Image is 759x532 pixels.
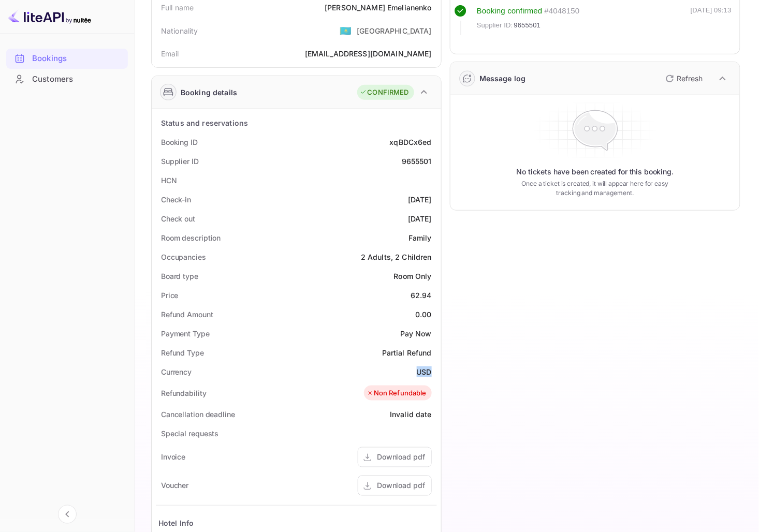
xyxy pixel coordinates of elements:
[361,252,432,262] div: 2 Adults, 2 Children
[6,69,128,88] a: Customers
[691,5,732,35] div: [DATE] 09:13
[161,388,207,398] div: Refundability
[477,20,513,31] span: Supplier ID:
[181,87,237,98] div: Booking details
[660,70,707,87] button: Refresh
[408,194,432,205] div: [DATE]
[479,73,526,84] div: Message log
[545,5,580,17] div: # 4048150
[58,505,77,524] button: Collapse navigation
[6,69,128,90] div: Customers
[677,73,703,84] p: Refresh
[32,73,73,85] ya-tr-span: Customers
[161,48,179,59] div: Email
[402,156,432,167] div: 9655501
[367,388,427,398] div: Non Refundable
[340,21,352,40] span: United States
[390,137,432,147] div: xqBDCx6ed
[411,290,432,301] div: 62.94
[161,213,195,224] div: Check out
[325,2,432,13] div: [PERSON_NAME] Emelianenko
[400,328,432,339] div: Pay Now
[377,452,425,463] div: Download pdf
[161,117,248,128] div: Status and reservations
[517,167,674,177] p: No tickets have been created for this booking.
[6,49,128,69] div: Bookings
[161,137,198,147] div: Booking ID
[357,25,432,36] div: [GEOGRAPHIC_DATA]
[161,290,179,301] div: Price
[477,5,543,17] div: Booking confirmed
[161,428,218,439] div: Special requests
[32,53,67,65] ya-tr-span: Bookings
[394,271,432,282] div: Room Only
[161,25,198,36] div: Nationality
[415,309,432,320] div: 0.00
[382,347,432,358] div: Partial Refund
[417,366,432,377] div: USD
[408,232,432,243] div: Family
[161,156,199,167] div: Supplier ID
[161,271,198,282] div: Board type
[161,328,210,339] div: Payment Type
[161,480,188,491] div: Voucher
[6,49,128,68] a: Bookings
[518,179,673,198] p: Once a ticket is created, it will appear here for easy tracking and management.
[305,48,432,59] div: [EMAIL_ADDRESS][DOMAIN_NAME]
[161,2,194,13] div: Full name
[161,194,191,205] div: Check-in
[161,452,185,463] div: Invoice
[161,309,213,320] div: Refund Amount
[390,409,432,420] div: Invalid date
[377,480,425,491] div: Download pdf
[161,366,192,377] div: Currency
[360,87,409,98] div: CONFIRMED
[161,175,177,186] div: HCN
[161,409,235,420] div: Cancellation deadline
[158,518,194,529] div: Hotel Info
[161,347,204,358] div: Refund Type
[514,20,541,31] span: 9655501
[161,232,221,243] div: Room description
[408,213,432,224] div: [DATE]
[161,252,206,262] div: Occupancies
[8,8,91,25] img: LiteAPI logo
